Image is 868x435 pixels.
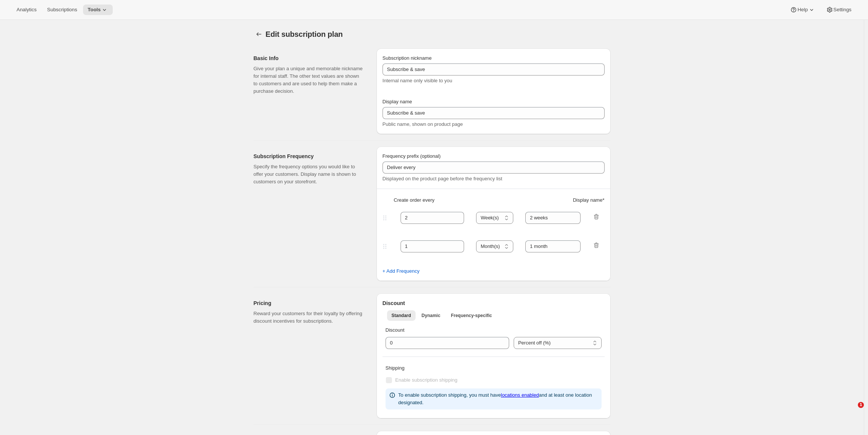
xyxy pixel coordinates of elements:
[451,313,492,319] span: Frequency-specific
[17,7,36,13] span: Analytics
[383,153,441,159] span: Frequency prefix (optional)
[392,313,411,319] span: Standard
[383,107,605,119] input: Subscribe & Save
[88,7,101,13] span: Tools
[254,153,364,160] h2: Subscription Frequency
[383,78,452,83] span: Internal name only visible to you
[254,299,364,307] h2: Pricing
[254,29,264,39] button: Subscription plans
[797,7,808,13] span: Help
[398,391,599,406] p: To enable subscription shipping, you must have and at least one location designated.
[383,99,412,104] span: Display name
[383,176,502,181] span: Displayed on the product page before the frequency list
[386,337,498,349] input: 10
[395,377,458,383] span: Enable subscription shipping
[383,63,605,76] input: Subscribe & Save
[501,392,539,398] a: locations enabled
[785,5,820,15] button: Help
[254,54,364,62] h2: Basic Info
[821,5,856,15] button: Settings
[833,7,851,13] span: Settings
[12,5,41,15] button: Analytics
[383,267,420,275] span: + Add Frequency
[386,364,602,372] p: Shipping
[47,7,77,13] span: Subscriptions
[254,163,364,186] p: Specify the frequency options you would like to offer your customers. Display name is shown to cu...
[83,5,113,15] button: Tools
[842,402,860,420] iframe: Intercom live chat
[573,196,605,204] span: Display name *
[254,65,364,95] p: Give your plan a unique and memorable nickname for internal staff. The other text values are show...
[383,55,432,61] span: Subscription nickname
[42,5,82,15] button: Subscriptions
[386,326,602,334] p: Discount
[383,162,605,174] input: Deliver every
[858,402,864,408] span: 1
[383,299,605,307] h2: Discount
[254,310,364,325] p: Reward your customers for their loyalty by offering discount incentives for subscriptions.
[525,240,581,252] input: 1 month
[394,196,434,204] span: Create order every
[378,265,424,277] button: + Add Frequency
[266,30,343,38] span: Edit subscription plan
[383,121,463,127] span: Public name, shown on product page
[422,313,440,319] span: Dynamic
[525,212,581,224] input: 1 month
